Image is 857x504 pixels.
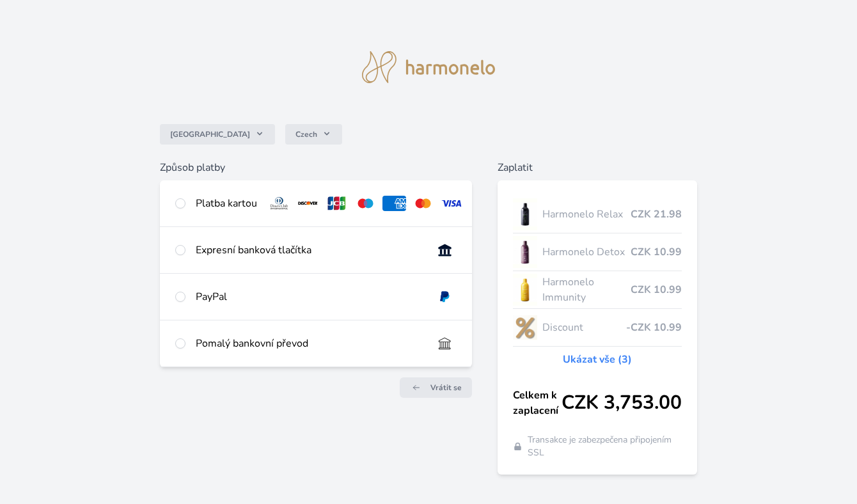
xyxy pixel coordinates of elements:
[295,129,317,139] span: Czech
[296,196,320,211] img: discover.svg
[430,382,462,393] span: Vrátit se
[513,311,537,343] img: discount-lo.png
[631,207,682,222] span: CZK 21.98
[542,320,626,335] span: Discount
[411,196,435,211] img: mc.svg
[196,336,423,351] div: Pomalý bankovní převod
[542,274,631,305] span: Harmonelo Immunity
[440,196,464,211] img: visa.svg
[160,124,275,145] button: [GEOGRAPHIC_DATA]
[267,196,291,211] img: diners.svg
[631,282,682,297] span: CZK 10.99
[433,242,457,258] img: onlineBanking_CZ.svg
[433,336,457,351] img: bankTransfer_IBAN.svg
[354,196,377,211] img: maestro.svg
[400,377,472,398] a: Vrátit se
[325,196,349,211] img: jcb.svg
[160,160,472,175] h6: Způsob platby
[285,124,342,145] button: Czech
[513,198,537,230] img: CLEAN_RELAX_se_stinem_x-lo.jpg
[498,160,697,175] h6: Zaplatit
[196,289,423,304] div: PayPal
[563,352,632,367] a: Ukázat vše (3)
[513,388,562,418] span: Celkem k zaplacení
[626,320,682,335] span: -CZK 10.99
[170,129,250,139] span: [GEOGRAPHIC_DATA]
[631,244,682,260] span: CZK 10.99
[513,274,537,306] img: IMMUNITY_se_stinem_x-lo.jpg
[433,289,457,304] img: paypal.svg
[362,51,495,83] img: logo.svg
[196,196,257,211] div: Platba kartou
[542,207,631,222] span: Harmonelo Relax
[513,236,537,268] img: DETOX_se_stinem_x-lo.jpg
[562,391,682,414] span: CZK 3,753.00
[542,244,631,260] span: Harmonelo Detox
[528,434,682,459] span: Transakce je zabezpečena připojením SSL
[382,196,406,211] img: amex.svg
[196,242,423,258] div: Expresní banková tlačítka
